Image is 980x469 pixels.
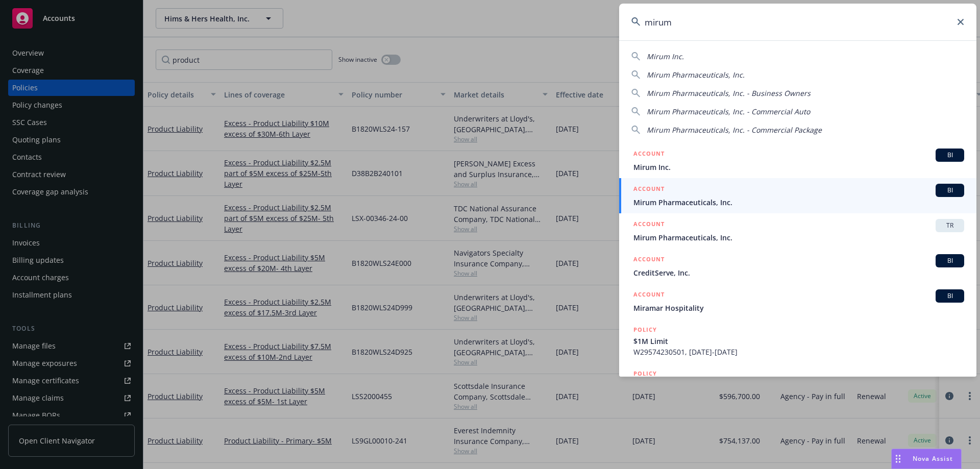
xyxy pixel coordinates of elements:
a: ACCOUNTBIMirum Pharmaceuticals, Inc. [619,178,976,213]
h5: ACCOUNT [633,149,665,161]
span: W29574230501, [DATE]-[DATE] [633,347,964,357]
span: Mirum Pharmaceuticals, Inc. - Commercial Auto [647,107,810,116]
span: Mirum Pharmaceuticals, Inc. [633,197,964,208]
h5: POLICY [633,368,657,379]
h5: ACCOUNT [633,184,665,196]
a: POLICY$1M LimitW29574230501, [DATE]-[DATE] [619,319,976,363]
span: $1M Limit [633,336,964,347]
span: BI [940,256,960,265]
h5: ACCOUNT [633,254,665,266]
span: Mirum Inc. [647,52,684,61]
h5: ACCOUNT [633,289,665,302]
a: ACCOUNTBIMirum Inc. [619,143,976,178]
span: TR [940,221,960,230]
div: Drag to move [892,449,904,468]
span: Mirum Pharmaceuticals, Inc. - Commercial Package [647,125,822,135]
span: Mirum Pharmaceuticals, Inc. [647,70,745,80]
a: ACCOUNTBIMiramar Hospitality [619,284,976,319]
span: Mirum Pharmaceuticals, Inc. - Business Owners [647,88,811,98]
h5: ACCOUNT [633,219,665,231]
a: POLICY [619,363,976,407]
h5: POLICY [633,325,657,335]
span: BI [940,186,960,195]
span: Nova Assist [913,454,953,463]
span: Mirum Pharmaceuticals, Inc. [633,232,964,243]
span: Miramar Hospitality [633,303,964,313]
span: Mirum Inc. [633,162,964,172]
a: ACCOUNTTRMirum Pharmaceuticals, Inc. [619,213,976,249]
a: ACCOUNTBICreditServe, Inc. [619,249,976,284]
span: BI [940,151,960,160]
button: Nova Assist [891,449,962,469]
span: BI [940,291,960,301]
input: Search... [619,4,976,40]
span: CreditServe, Inc. [633,267,964,278]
